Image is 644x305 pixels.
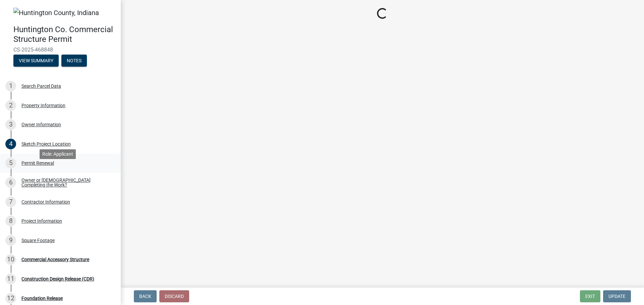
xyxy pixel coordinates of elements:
div: Permit Renewal [21,161,54,165]
div: 6 [5,177,16,188]
div: Property Information [21,103,65,108]
div: Construction Design Release (CDR) [21,277,94,281]
div: 10 [5,254,16,265]
h4: Huntington Co. Commercial Structure Permit [13,25,115,44]
div: 9 [5,235,16,246]
button: Exit [580,290,600,302]
div: Owner or [DEMOGRAPHIC_DATA] Completing the Work? [21,178,110,187]
span: Back [139,294,151,299]
div: Search Parcel Data [21,84,61,88]
div: 8 [5,216,16,226]
img: Huntington County, Indiana [13,8,99,18]
div: Project Information [21,219,62,223]
div: 4 [5,139,16,149]
button: View Summary [13,55,59,67]
button: Back [134,290,157,302]
div: 2 [5,100,16,111]
div: 5 [5,158,16,168]
div: Commercial Accessory Structure [21,257,89,262]
button: Discard [159,290,189,302]
div: 1 [5,81,16,91]
wm-modal-confirm: Summary [13,59,59,64]
div: Owner Information [21,122,61,127]
span: Update [608,294,626,299]
div: Square Footage [21,238,55,243]
div: 12 [5,293,16,304]
div: Role: Applicant [40,149,76,159]
div: Contractor Information [21,200,70,204]
span: CS-2025-468848 [13,47,107,53]
button: Notes [61,55,87,67]
div: 7 [5,197,16,207]
div: 11 [5,274,16,284]
div: Sketch Project Location [21,142,71,146]
wm-modal-confirm: Notes [61,59,87,64]
button: Update [603,290,631,302]
div: 3 [5,119,16,130]
div: Foundation Release [21,296,63,301]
